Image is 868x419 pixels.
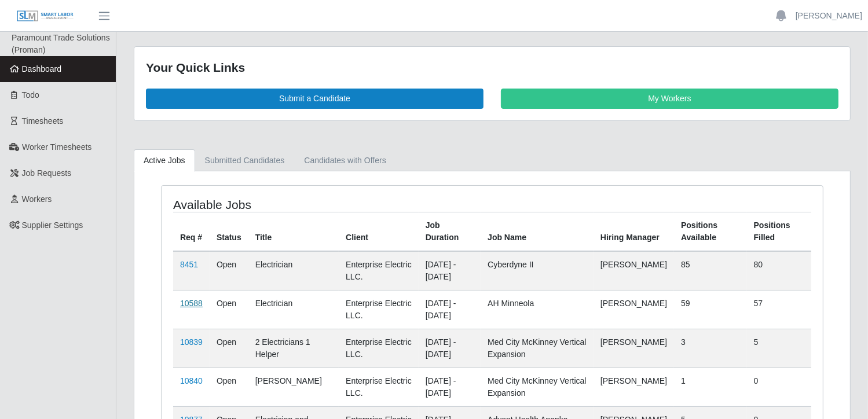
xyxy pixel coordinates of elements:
[248,212,339,251] th: Title
[747,367,811,406] td: 0
[674,329,747,367] td: 3
[173,197,429,212] h4: Available Jobs
[22,116,64,126] span: Timesheets
[674,290,747,329] td: 59
[594,329,674,367] td: [PERSON_NAME]
[248,251,339,291] td: Electrician
[180,337,203,347] a: 10839
[674,367,747,406] td: 1
[146,89,484,109] a: Submit a Candidate
[248,329,339,367] td: 2 Electricians 1 Helper
[747,290,811,329] td: 57
[339,290,419,329] td: Enterprise Electric LLC.
[22,142,91,152] span: Worker Timesheets
[195,149,295,172] a: Submitted Candidates
[180,299,203,308] a: 10588
[419,212,481,251] th: Job Duration
[419,290,481,329] td: [DATE] - [DATE]
[22,168,72,178] span: Job Requests
[210,329,248,367] td: Open
[747,329,811,367] td: 5
[481,290,594,329] td: AH Minneola
[173,212,210,251] th: Req #
[210,212,248,251] th: Status
[674,251,747,291] td: 85
[134,149,195,172] a: Active Jobs
[294,149,395,172] a: Candidates with Offers
[481,212,594,251] th: Job Name
[594,367,674,406] td: [PERSON_NAME]
[594,290,674,329] td: [PERSON_NAME]
[674,212,747,251] th: Positions Available
[339,212,419,251] th: Client
[747,212,811,251] th: Positions Filled
[419,251,481,291] td: [DATE] - [DATE]
[339,367,419,406] td: Enterprise Electric LLC.
[22,194,52,204] span: Workers
[248,367,339,406] td: [PERSON_NAME]
[12,33,110,54] span: Paramount Trade Solutions (Proman)
[210,367,248,406] td: Open
[22,220,83,230] span: Supplier Settings
[796,10,862,22] a: [PERSON_NAME]
[339,251,419,291] td: Enterprise Electric LLC.
[210,290,248,329] td: Open
[419,329,481,367] td: [DATE] - [DATE]
[481,251,594,291] td: Cyberdyne II
[180,376,203,385] a: 10840
[339,329,419,367] td: Enterprise Electric LLC.
[16,10,74,23] img: SLM Logo
[180,260,198,269] a: 8451
[501,89,838,109] a: My Workers
[481,329,594,367] td: Med City McKinney Vertical Expansion
[248,290,339,329] td: Electrician
[210,251,248,291] td: Open
[146,58,838,77] div: Your Quick Links
[22,64,62,73] span: Dashboard
[22,90,39,100] span: Todo
[419,367,481,406] td: [DATE] - [DATE]
[747,251,811,291] td: 80
[481,367,594,406] td: Med City McKinney Vertical Expansion
[594,251,674,291] td: [PERSON_NAME]
[594,212,674,251] th: Hiring Manager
